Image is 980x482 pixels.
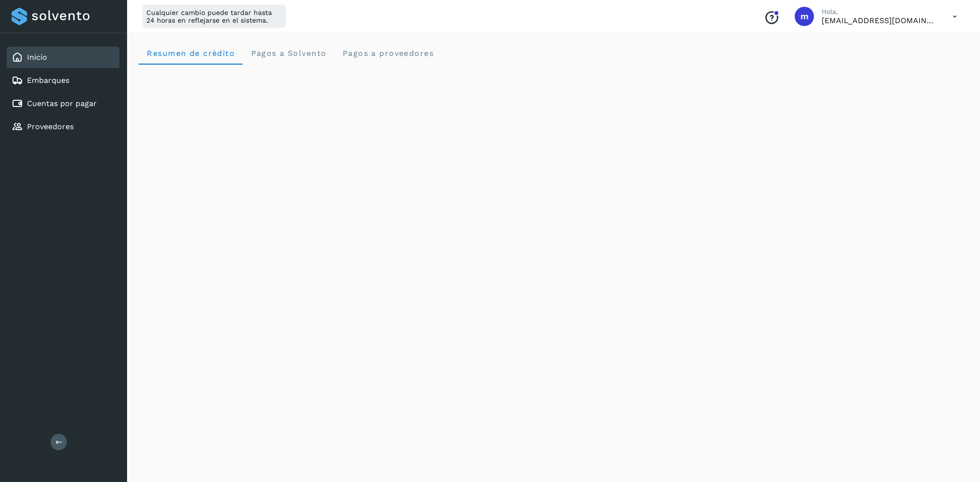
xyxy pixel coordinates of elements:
[822,16,937,25] p: macosta@avetransportes.com
[27,76,69,85] a: Embarques
[146,49,235,58] span: Resumen de crédito
[27,122,74,131] a: Proveedores
[7,70,119,91] div: Embarques
[250,49,326,58] span: Pagos a Solvento
[7,93,119,114] div: Cuentas por pagar
[7,116,119,137] div: Proveedores
[822,8,937,16] p: Hola,
[142,5,286,28] div: Cualquier cambio puede tardar hasta 24 horas en reflejarse en el sistema.
[7,47,119,68] div: Inicio
[342,49,434,58] span: Pagos a proveedores
[27,53,47,62] a: Inicio
[27,99,97,108] a: Cuentas por pagar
